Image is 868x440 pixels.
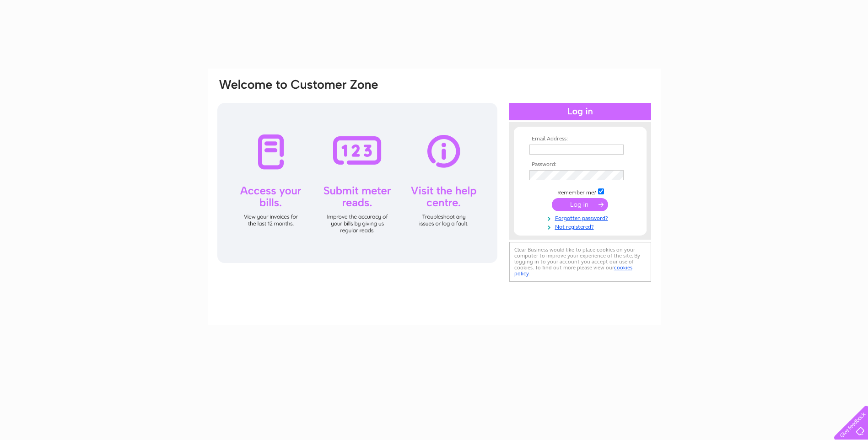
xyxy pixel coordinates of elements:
[529,213,633,222] a: Forgotten password?
[527,187,633,196] td: Remember me?
[527,136,633,142] th: Email Address:
[509,242,651,282] div: Clear Business would like to place cookies on your computer to improve your experience of the sit...
[514,264,632,277] a: cookies policy
[529,222,633,231] a: Not registered?
[552,198,608,211] input: Submit
[527,161,633,168] th: Password:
